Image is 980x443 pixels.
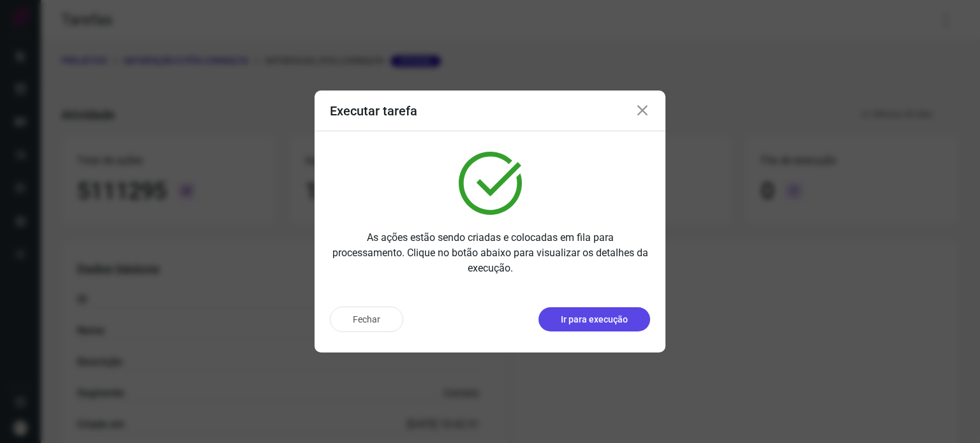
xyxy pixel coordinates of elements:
[538,307,650,331] button: Ir para execução
[459,152,522,215] img: verified.svg
[330,230,650,276] p: As ações estão sendo criadas e colocadas em fila para processamento. Clique no botão abaixo para ...
[330,307,403,332] button: Fechar
[330,103,417,119] h3: Executar tarefa
[561,313,628,326] p: Ir para execução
